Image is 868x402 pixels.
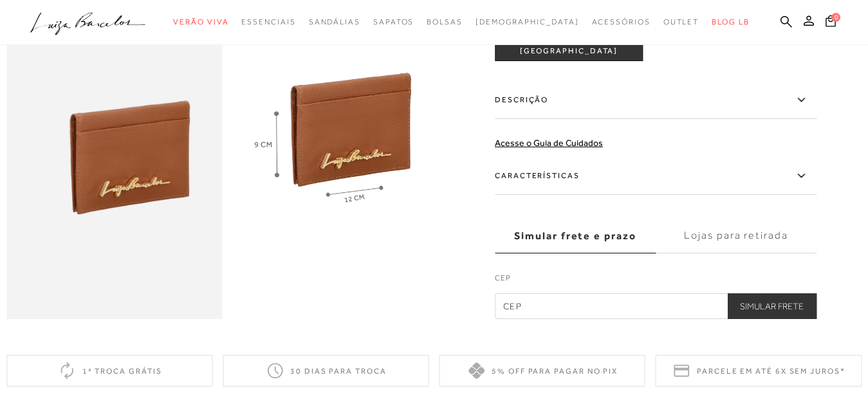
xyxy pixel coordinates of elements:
label: Características [495,158,817,195]
a: BLOG LB [712,10,749,34]
button: ADICIONAR À [GEOGRAPHIC_DATA] [495,30,643,61]
div: Parcele em até 6x sem juros* [656,355,862,387]
label: Lojas para retirada [656,219,817,253]
a: categoryNavScreenReaderText [173,10,228,34]
div: 5% off para pagar no PIX [439,355,645,387]
a: categoryNavScreenReaderText [309,10,360,34]
span: Acessórios [592,17,651,26]
span: 0 [831,13,840,22]
span: Outlet [663,17,699,26]
span: Essenciais [241,17,295,26]
span: ADICIONAR À [GEOGRAPHIC_DATA] [495,35,642,57]
span: Bolsas [427,17,463,26]
span: Verão Viva [173,17,228,26]
span: [DEMOGRAPHIC_DATA] [476,17,579,26]
span: BLOG LB [712,17,749,26]
button: 0 [822,14,840,32]
label: Descrição [495,82,817,119]
button: Simular Frete [727,293,817,319]
label: CEP [495,272,817,290]
a: categoryNavScreenReaderText [373,10,414,34]
a: categoryNavScreenReaderText [427,10,463,34]
label: Simular frete e prazo [495,219,656,253]
div: 30 dias para troca [223,355,429,387]
a: noSubCategoriesText [476,10,579,34]
a: categoryNavScreenReaderText [663,10,699,34]
a: Acesse o Guia de Cuidados [495,138,603,148]
input: CEP [495,293,817,319]
a: categoryNavScreenReaderText [592,10,651,34]
a: categoryNavScreenReaderText [241,10,295,34]
span: Sandálias [309,17,360,26]
span: Sapatos [373,17,414,26]
div: 1ª troca grátis [6,355,212,387]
